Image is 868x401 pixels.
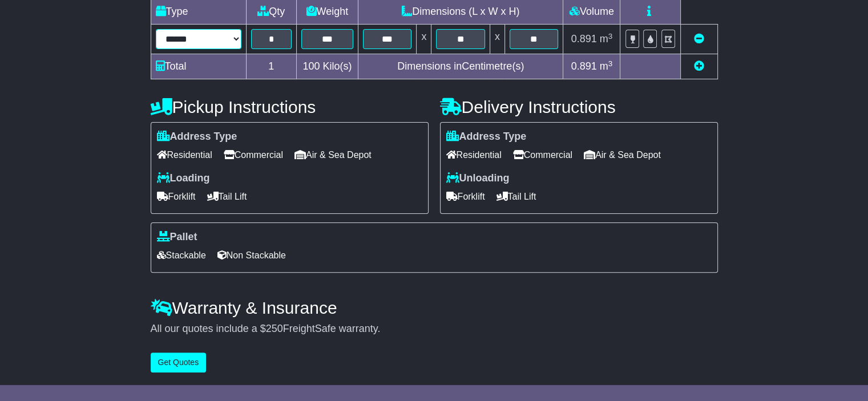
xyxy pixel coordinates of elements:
span: 0.891 [571,60,597,72]
a: Remove this item [694,33,704,44]
h4: Delivery Instructions [440,98,718,116]
td: Kilo(s) [296,54,358,79]
h4: Warranty & Insurance [151,298,718,317]
span: Non Stackable [217,246,286,264]
span: Commercial [513,146,572,164]
sup: 3 [608,32,613,40]
td: Total [151,54,246,79]
span: Stackable [157,246,206,264]
h4: Pickup Instructions [151,98,429,116]
label: Unloading [446,172,510,185]
span: Commercial [224,146,283,164]
button: Get Quotes [151,353,207,372]
td: Dimensions in Centimetre(s) [358,54,563,79]
span: Air & Sea Depot [584,146,661,164]
span: Air & Sea Depot [294,146,372,164]
span: Tail Lift [207,188,247,205]
div: All our quotes include a $ FreightSafe warranty. [151,323,718,335]
span: Residential [157,146,212,164]
span: m [600,60,613,72]
span: 100 [302,60,320,72]
span: 0.891 [571,33,597,44]
sup: 3 [608,59,613,68]
label: Address Type [157,131,237,143]
span: Forklift [446,188,485,205]
label: Pallet [157,231,197,244]
td: 1 [246,54,296,79]
span: Forklift [157,188,196,205]
td: x [417,25,431,54]
span: Tail Lift [496,188,536,205]
span: m [600,33,613,44]
label: Address Type [446,131,527,143]
a: Add new item [694,60,704,72]
span: 250 [266,323,283,334]
span: Residential [446,146,502,164]
label: Loading [157,172,210,185]
td: x [490,25,504,54]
